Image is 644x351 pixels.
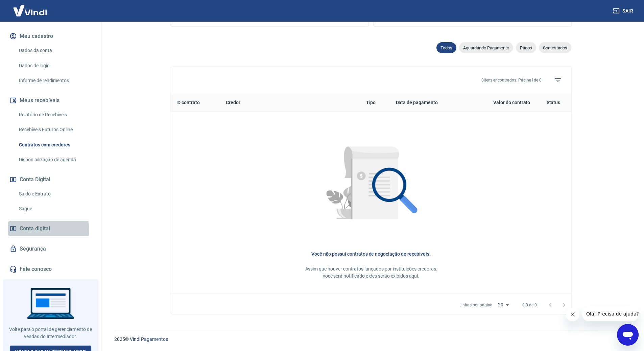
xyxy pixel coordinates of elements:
[8,221,93,236] a: Conta digital
[550,72,566,88] span: Filtros
[8,0,52,21] img: Vindi
[16,187,93,201] a: Saldo e Extrato
[8,262,93,277] a: Fale conosco
[16,123,93,137] a: Recebíveis Futuros Online
[539,45,571,50] span: Contestados
[16,202,93,216] a: Saque
[390,94,467,112] th: Data de pagamento
[617,324,639,346] iframe: Botão para abrir a janela de mensagens
[436,42,456,53] div: Todos
[566,308,579,321] iframe: Fechar mensagem
[582,306,639,321] iframe: Mensagem da empresa
[130,336,168,342] a: Vindi Pagamentos
[8,29,93,44] button: Meu cadastro
[8,93,93,108] button: Meus recebíveis
[612,5,636,17] button: Sair
[516,45,536,50] span: Pagos
[16,74,93,88] a: Informe de rendimentos
[16,44,93,57] a: Dados da conta
[459,302,492,308] p: Linhas por página
[459,42,513,53] div: Aguardando Pagamento
[16,59,93,73] a: Dados de login
[20,224,50,233] span: Conta digital
[305,266,437,279] span: Assim que houver contratos lançados por instituições credoras, você será notificado e eles serão ...
[535,94,571,112] th: Status
[4,5,57,10] span: Olá! Precisa de ajuda?
[182,251,560,257] h6: Você não possui contratos de negociação de recebíveis.
[436,45,456,50] span: Todos
[220,94,360,112] th: Credor
[459,45,513,50] span: Aguardando Pagamento
[539,42,571,53] div: Contestados
[16,108,93,122] a: Relatório de Recebíveis
[467,94,535,112] th: Valor do contrato
[309,123,434,248] img: Nenhum item encontrado
[361,94,390,112] th: Tipo
[16,153,93,167] a: Disponibilização de agenda
[516,42,536,53] div: Pagos
[16,138,93,152] a: Contratos com credores
[481,77,542,83] p: 0 itens encontrados. Página 1 de 0
[8,241,93,256] a: Segurança
[522,302,537,308] p: 0-0 de 0
[495,300,511,310] div: 20
[114,336,628,343] p: 2025 ©
[8,172,93,187] button: Conta Digital
[171,94,221,112] th: ID contrato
